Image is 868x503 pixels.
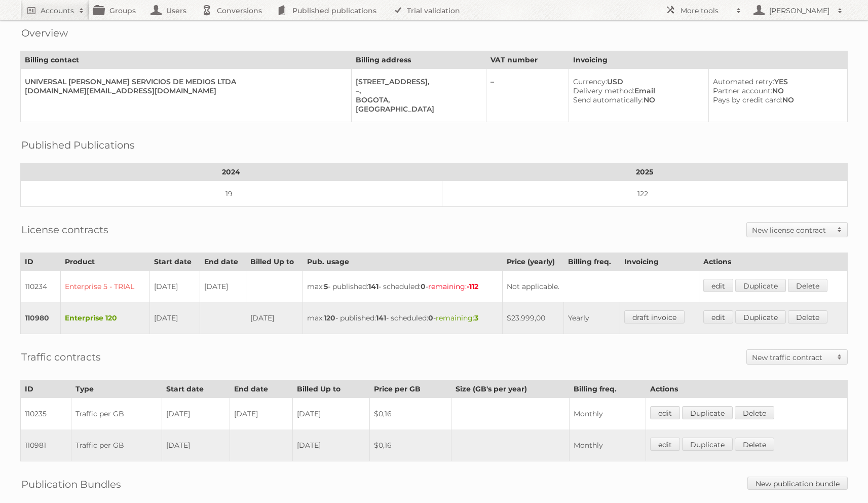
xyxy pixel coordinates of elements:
span: Send automatically: [573,95,644,104]
td: Traffic per GB [71,398,162,430]
a: Duplicate [682,406,733,419]
div: UNIVERSAL [PERSON_NAME] SERVICIOS DE MEDIOS LTDA [25,77,343,86]
td: [DATE] [162,429,230,461]
h2: Publication Bundles [21,477,121,492]
td: max: - published: - scheduled: - [303,302,502,334]
span: Toggle [832,350,847,364]
a: New traffic contract [747,350,847,364]
span: remaining: [428,282,478,291]
th: Size (GB's per year) [451,380,569,398]
td: [DATE] [149,271,200,303]
th: Billed Up to [246,253,303,271]
th: Billing contact [21,51,352,69]
strong: 3 [474,313,478,322]
h2: New traffic contract [752,352,832,363]
td: max: - published: - scheduled: - [303,271,502,303]
th: Actions [646,380,847,398]
a: Delete [788,310,827,324]
span: Partner account: [713,86,772,95]
td: 122 [442,181,847,207]
span: Delivery method: [573,86,634,95]
a: New license contract [747,223,847,237]
td: 110980 [21,302,61,334]
th: Billing address [352,51,486,69]
a: Delete [735,438,774,451]
a: Delete [788,279,827,292]
div: [DOMAIN_NAME][EMAIL_ADDRESS][DOMAIN_NAME] [25,86,343,95]
div: NO [713,86,839,95]
td: [DATE] [230,398,293,430]
th: Type [71,380,162,398]
td: Yearly [564,302,620,334]
h2: Published Publications [21,137,135,153]
th: ID [21,380,71,398]
th: Invoicing [620,253,699,271]
th: Billed Up to [293,380,370,398]
span: Pays by credit card: [713,95,782,104]
th: Price (yearly) [502,253,564,271]
a: Duplicate [735,310,786,324]
td: 110234 [21,271,61,303]
th: End date [230,380,293,398]
a: Duplicate [735,279,786,292]
div: –, [356,86,478,95]
th: 2024 [21,163,442,181]
a: Delete [735,406,774,419]
div: [GEOGRAPHIC_DATA] [356,104,478,114]
div: [STREET_ADDRESS], [356,77,478,86]
td: Enterprise 120 [61,302,150,334]
td: Monthly [570,398,646,430]
span: remaining: [436,313,478,322]
a: edit [650,406,680,419]
strong: 141 [376,313,386,322]
strong: 0 [421,282,426,291]
a: edit [703,279,733,292]
td: – [486,69,569,122]
h2: Traffic contracts [21,349,101,365]
th: End date [200,253,246,271]
td: $0,16 [370,429,451,461]
td: Not applicable. [502,271,699,303]
strong: 120 [324,313,335,322]
th: VAT number [486,51,569,69]
th: Pub. usage [303,253,502,271]
div: BOGOTA, [356,95,478,104]
td: [DATE] [162,398,230,430]
h2: Overview [21,25,68,41]
th: Billing freq. [564,253,620,271]
h2: [PERSON_NAME] [767,6,833,16]
strong: 5 [324,282,328,291]
th: Invoicing [569,51,848,69]
td: Enterprise 5 - TRIAL [61,271,150,303]
div: NO [713,95,839,104]
strong: 0 [428,313,433,322]
a: edit [703,310,733,324]
th: 2025 [442,163,847,181]
th: ID [21,253,61,271]
td: [DATE] [246,302,303,334]
th: Product [61,253,150,271]
th: Price per GB [370,380,451,398]
h2: New license contract [752,225,832,235]
strong: 141 [368,282,379,291]
td: Traffic per GB [71,429,162,461]
span: Currency: [573,77,607,86]
td: Monthly [570,429,646,461]
div: Email [573,86,700,95]
td: [DATE] [200,271,246,303]
a: draft invoice [624,310,685,324]
th: Billing freq. [570,380,646,398]
span: Toggle [832,223,847,237]
td: 19 [21,181,442,207]
a: New publication bundle [747,477,848,490]
td: 110981 [21,429,71,461]
th: Start date [149,253,200,271]
td: 110235 [21,398,71,430]
td: [DATE] [293,429,370,461]
td: [DATE] [293,398,370,430]
a: Duplicate [682,438,733,451]
h2: License contracts [21,222,108,237]
th: Actions [699,253,847,271]
a: edit [650,438,680,451]
strong: -112 [467,282,478,291]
